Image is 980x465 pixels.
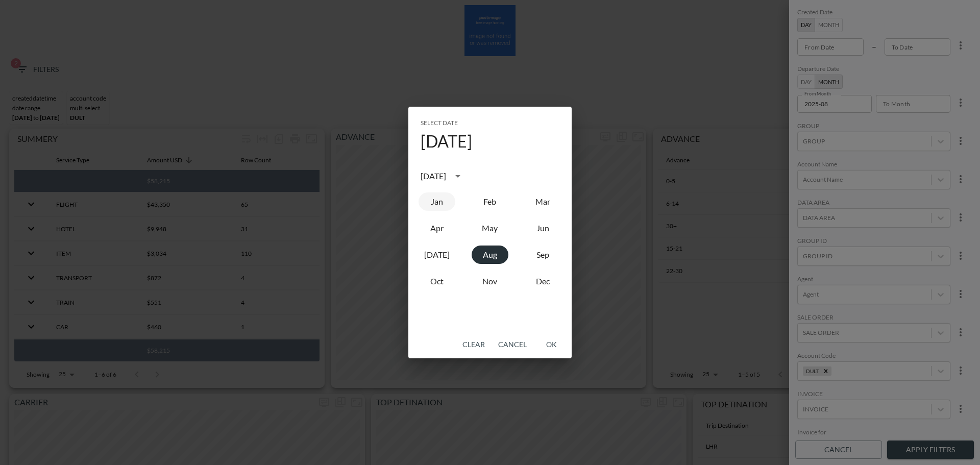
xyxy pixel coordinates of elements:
[472,272,508,290] button: November
[421,170,446,182] div: [DATE]
[535,335,568,354] button: OK
[494,335,531,354] button: Cancel
[525,246,561,264] button: September
[472,246,508,264] button: August
[421,131,472,152] h4: [DATE]
[419,192,455,211] button: January
[525,192,561,211] button: March
[472,192,508,211] button: February
[525,219,561,237] button: June
[449,167,467,185] button: calendar view is open, switch to year view
[525,272,561,290] button: December
[419,246,455,264] button: July
[419,272,455,290] button: October
[419,219,455,237] button: April
[457,335,490,354] button: Clear
[421,115,458,131] span: Select date
[472,219,508,237] button: May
